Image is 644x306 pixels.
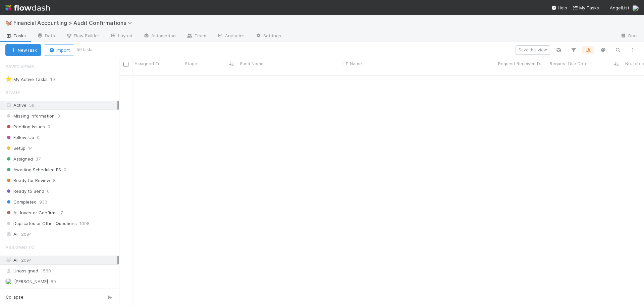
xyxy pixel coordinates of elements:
[5,219,77,228] span: Duplicates or Other Questions
[44,44,74,56] button: Import
[51,277,56,286] span: 89
[498,60,546,67] span: Request Received Date
[14,279,48,284] span: [PERSON_NAME]
[5,20,12,26] span: 🐿️
[5,44,41,56] button: NewTask
[57,112,60,120] span: 0
[5,112,55,120] span: Missing Information
[5,76,12,82] span: ⭐
[343,60,362,67] span: LP Name
[135,60,161,67] span: Assigned To
[5,155,33,163] span: Assigned
[212,31,250,42] a: Analytics
[138,31,181,42] a: Automation
[36,155,41,163] span: 37
[185,60,197,67] span: Stage
[5,2,50,13] img: logo-inverted-e16ddd16eac7371096b0.svg
[6,294,23,300] span: Collapse
[29,102,35,108] span: 59
[21,230,32,238] span: 2094
[123,62,128,67] input: Toggle All Rows Selected
[5,278,12,285] img: avatar_fee1282a-8af6-4c79-b7c7-bf2cfad99775.png
[13,19,136,26] span: Financial Accounting > Audit Confirmations
[47,187,50,195] span: 0
[551,4,567,11] div: Help
[5,123,45,131] span: Pending Issues
[105,31,138,42] a: Layout
[60,31,105,42] a: Flow Builder
[79,219,90,228] span: 1098
[60,209,63,217] span: 7
[50,75,62,84] span: 10
[5,60,34,73] span: Saved Views
[5,187,44,195] span: Ready to Send
[5,176,50,185] span: Ready for Review
[610,5,629,10] span: AngelList
[573,5,599,10] span: My Tasks
[615,31,644,42] a: Docs
[32,31,60,42] a: Data
[573,4,599,11] a: My Tasks
[28,144,33,152] span: 14
[5,241,35,254] span: Assigned To
[39,198,47,206] span: 930
[66,32,99,39] span: Flow Builder
[5,166,61,174] span: Awaiting Scheduled FS
[5,86,20,99] span: Stage
[41,267,51,275] span: 1568
[5,198,37,206] span: Completed
[37,133,40,142] span: 0
[5,133,34,142] span: Follow-Up
[181,31,212,42] a: Team
[632,5,639,11] img: avatar_030f5503-c087-43c2-95d1-dd8963b2926c.png
[240,60,264,67] span: Fund Name
[5,267,117,275] div: Unassigned
[5,230,117,238] div: All
[21,257,32,263] span: 2094
[64,166,66,174] span: 0
[77,47,94,53] small: 59 tasks
[5,144,25,152] span: Setup
[48,123,50,131] span: 0
[5,75,48,84] div: My Active Tasks
[5,256,117,264] div: All
[250,31,286,42] a: Settings
[550,60,588,67] span: Request Due Date
[5,101,117,110] div: Active
[53,176,56,185] span: 8
[5,32,26,39] span: Tasks
[516,45,550,55] button: Save this view
[5,209,58,217] span: AL Investor Confirms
